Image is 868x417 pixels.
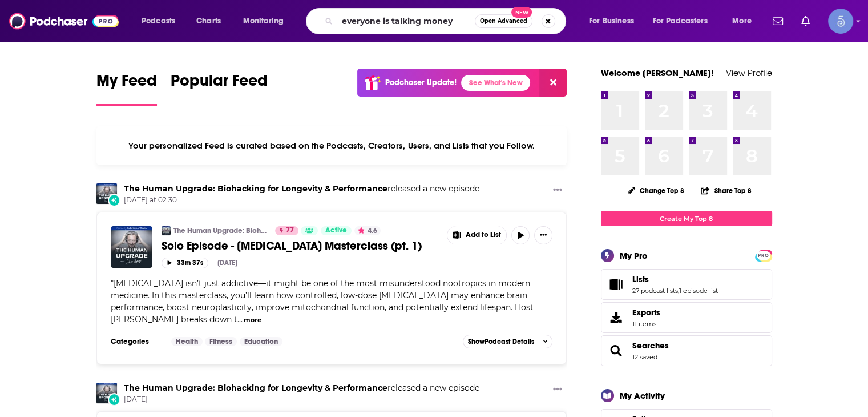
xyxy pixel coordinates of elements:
[632,353,657,361] a: 12 saved
[205,337,237,346] a: Fitness
[645,12,724,30] button: open menu
[162,239,439,253] a: Solo Episode - [MEDICAL_DATA] Masterclass (pt. 1)
[189,12,228,30] a: Charts
[162,258,208,268] button: 33m 37s
[235,12,298,30] button: open menu
[605,310,628,326] span: Exports
[9,10,119,32] img: Podchaser - Follow, Share and Rate Podcasts
[700,179,752,202] button: Share Top 8
[325,225,347,236] span: Active
[589,13,634,29] span: For Business
[111,337,162,346] h3: Categories
[162,226,171,235] img: The Human Upgrade: Biohacking for Longevity & Performance
[111,278,534,324] span: [MEDICAL_DATA] isn’t just addictive—it might be one of the most misunderstood nootropics in moder...
[108,194,120,206] div: New Episode
[321,226,352,235] a: Active
[620,250,648,261] div: My Pro
[171,337,203,346] a: Health
[475,14,532,28] button: Open AdvancedNew
[196,13,221,29] span: Charts
[237,314,243,324] span: ...
[124,383,479,394] h3: released a new episode
[620,390,665,401] div: My Activity
[96,71,157,97] span: My Feed
[142,13,175,29] span: Podcasts
[653,13,708,29] span: For Podcasters
[124,183,479,194] h3: released a new episode
[111,278,534,324] span: "
[724,12,766,30] button: open menu
[632,287,678,295] a: 27 podcast lists
[134,12,190,30] button: open menu
[240,337,282,346] a: Education
[124,395,479,404] span: [DATE]
[466,231,501,239] span: Add to List
[480,18,527,24] span: Open Advanced
[757,251,770,259] a: PRO
[632,307,660,318] span: Exports
[732,13,752,29] span: More
[337,12,475,30] input: Search podcasts, credits, & more...
[275,226,298,235] a: 77
[461,75,530,91] a: See What's New
[96,126,567,165] div: Your personalized Feed is curated based on the Podcasts, Creators, Users, and Lists that you Follow.
[124,183,387,194] a: The Human Upgrade: Biohacking for Longevity & Performance
[581,12,648,30] button: open menu
[632,274,649,284] span: Lists
[534,226,552,244] button: Show More Button
[463,335,553,348] button: ShowPodcast Details
[797,11,814,31] a: Show notifications dropdown
[605,276,628,292] a: Lists
[632,340,669,351] a: Searches
[108,393,120,406] div: New Episode
[601,211,772,226] a: Create My Top 8
[601,335,772,366] span: Searches
[385,78,457,87] p: Podchaser Update!
[548,383,567,397] button: Show More Button
[171,71,268,106] a: Popular Feed
[605,343,628,359] a: Searches
[511,7,532,18] span: New
[286,225,294,236] span: 77
[244,315,261,325] button: more
[243,13,284,29] span: Monitoring
[621,183,692,198] button: Change Top 8
[124,195,479,205] span: [DATE] at 02:30
[162,239,422,253] span: Solo Episode - [MEDICAL_DATA] Masterclass (pt. 1)
[173,226,268,235] a: The Human Upgrade: Biohacking for Longevity & Performance
[548,183,567,198] button: Show More Button
[96,71,157,106] a: My Feed
[601,269,772,300] span: Lists
[828,9,853,34] button: Show profile menu
[96,383,117,403] img: The Human Upgrade: Biohacking for Longevity & Performance
[678,287,679,295] span: ,
[124,383,387,393] a: The Human Upgrade: Biohacking for Longevity & Performance
[632,274,718,284] a: Lists
[726,67,772,78] a: View Profile
[632,320,660,328] span: 11 items
[354,226,381,235] button: 4.6
[171,71,268,97] span: Popular Feed
[828,9,853,34] span: Logged in as Spiral5-G1
[96,183,117,204] img: The Human Upgrade: Biohacking for Longevity & Performance
[757,251,770,260] span: PRO
[601,67,714,78] a: Welcome [PERSON_NAME]!
[468,338,534,346] span: Show Podcast Details
[828,9,853,34] img: User Profile
[768,11,788,31] a: Show notifications dropdown
[601,302,772,333] a: Exports
[111,226,152,268] img: Solo Episode - Nicotine Masterclass (pt. 1)
[317,8,577,34] div: Search podcasts, credits, & more...
[217,259,237,267] div: [DATE]
[679,287,718,295] a: 1 episode list
[447,226,507,244] button: Show More Button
